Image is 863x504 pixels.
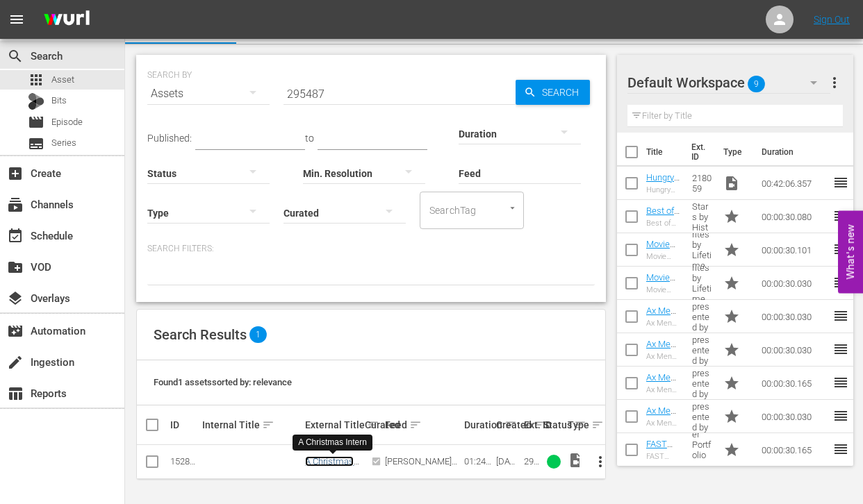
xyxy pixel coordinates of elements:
[646,452,681,461] div: FAST Channel Miscellaneous 2024 Winter Portfolio Lifestyle Cross Channel [PERSON_NAME]
[687,200,718,233] td: Best of Pawn Stars by History Promo 30
[385,417,460,433] div: Feed
[723,375,740,392] span: Promo
[7,323,24,339] span: movie_filter
[683,133,716,171] th: Ext. ID
[646,219,681,228] div: Best of Pawn Stars [PERSON_NAME] 30
[723,175,740,192] span: Video
[756,333,832,367] td: 00:00:30.030
[147,133,192,144] span: Published:
[464,456,492,467] div: 01:24:45.547
[646,372,679,455] a: Ax Men S6 image presented by History ( New logo) 30
[756,300,832,333] td: 00:00:30.030
[305,133,314,144] span: to
[170,456,198,467] div: 152884878
[584,445,617,478] button: more_vert
[832,274,849,291] span: reorder
[646,319,681,328] div: Ax Men Tree image presented by History ( New logo) 30
[687,433,718,467] td: FAST Channel Miscellaneous 2024 Winter Portfolio Lifestyle Cross Channel [PERSON_NAME]
[7,354,24,371] span: Ingestion
[756,200,832,233] td: 00:00:30.080
[687,367,718,400] td: Ax Men S6 image presented by History ( New logo) 30
[8,11,25,28] span: menu
[832,374,849,391] span: reorder
[51,73,74,87] span: Asset
[496,417,520,433] div: Created
[147,243,595,255] p: Search Filters:
[832,174,849,191] span: reorder
[249,326,267,343] span: 1
[832,308,849,324] span: reorder
[154,326,247,343] span: Search Results
[753,133,837,171] th: Duration
[687,400,718,433] td: Ax Men S7 image presented by History ( New logo) 30
[7,48,24,65] span: search
[723,275,740,292] span: Promo
[592,453,609,470] span: more_vert
[814,14,850,25] a: Sign Out
[832,341,849,358] span: reorder
[646,352,681,361] div: Ax Men Life Image presented by History ( New logo) 30
[826,74,843,91] span: more_vert
[646,239,679,301] a: Movie Favorites by Lifetime Promo 30
[28,135,44,152] span: Series
[832,241,849,258] span: reorder
[756,167,832,200] td: 00:42:06.357
[748,69,765,99] span: 9
[687,167,718,200] td: 218059
[28,72,44,88] span: apps
[646,305,679,389] a: Ax Men Tree image presented by History ( New logo) 30
[524,419,540,430] div: Ext. ID
[409,419,422,431] span: sort
[832,441,849,457] span: reorder
[723,308,740,325] span: Promo
[202,417,302,433] div: Internal Title
[536,80,590,105] span: Search
[838,211,863,294] button: Open Feedback Widget
[756,400,832,433] td: 00:00:30.030
[568,452,584,469] span: Video
[262,419,274,431] span: sort
[51,136,76,150] span: Series
[7,196,24,213] span: Channels
[646,252,681,261] div: Movie Favorites by Lifetime Promo 30
[687,267,718,300] td: Movie Favorites by Lifetime Promo 30
[687,300,718,333] td: Ax Men Tree image presented by History ( New logo) 30
[646,285,681,294] div: Movie Favorites by Lifetime Promo 30
[305,456,354,477] a: A Christmas Intern
[646,385,681,394] div: Ax Men S6 image presented by History ( New logo) 30
[51,115,83,129] span: Episode
[646,339,679,422] a: Ax Men Life Image presented by History ( New logo) 30
[464,417,492,433] div: Duration
[170,419,198,430] div: ID
[715,133,753,171] th: Type
[154,377,292,387] span: Found 1 assets sorted by: relevance
[7,228,24,244] span: Schedule
[7,259,24,276] span: VOD
[28,93,44,110] div: Bits
[33,3,100,36] img: ans4CAIJ8jUAAAAAAAAAAAAAAAAAAAAAAAAgQb4GAAAAAAAAAAAAAAAAAAAAAAAAJMjXAAAAAAAAAAAAAAAAAAAAAAAAgAT5G...
[756,233,832,267] td: 00:00:30.101
[826,66,843,99] button: more_vert
[568,417,580,433] div: Type
[756,267,832,300] td: 00:00:30.030
[687,233,718,267] td: Movie Favorites by Lifetime Promo 30
[298,437,367,448] div: A Christmas Intern
[646,133,683,171] th: Title
[723,208,740,225] span: Promo
[832,408,849,424] span: reorder
[147,74,270,113] div: Assets
[506,201,519,215] button: Open
[646,405,679,489] a: Ax Men S7 image presented by History ( New logo) 30
[723,408,740,425] span: Promo
[723,242,740,258] span: Promo
[385,456,457,487] span: [PERSON_NAME] LCM ANY-FORM MLT
[496,456,520,467] div: [DATE]
[646,185,681,194] div: Hungry Hungry Pickers
[646,172,680,203] a: Hungry Hungry Pickers
[627,63,831,102] div: Default Workspace
[832,208,849,224] span: reorder
[646,272,679,335] a: Movie Favorites by Lifetime Promo 30
[687,333,718,367] td: Ax Men Life Image presented by History ( New logo) 30
[365,419,381,430] div: Curated
[7,290,24,307] span: Overlays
